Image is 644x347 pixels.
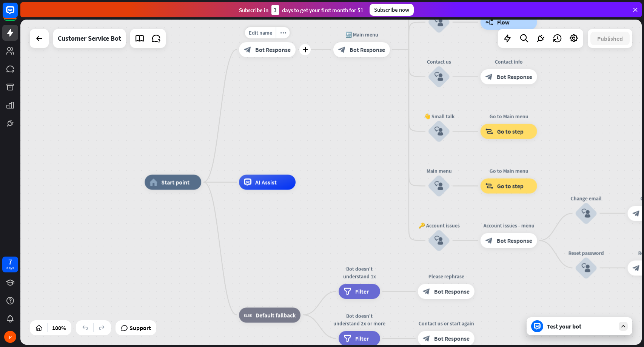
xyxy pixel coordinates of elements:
i: builder_tree [485,18,493,26]
span: Filter [355,335,369,342]
i: block_bot_response [485,73,493,81]
div: Bot doesn't understand 1x [333,265,386,280]
i: block_user_input [582,209,591,218]
div: P [4,331,16,343]
button: Open LiveChat chat widget [6,3,29,26]
div: 🔑 Account issues [416,222,462,229]
span: AI Assist [255,179,277,186]
div: 7 [8,258,12,265]
i: block_user_input [434,18,444,27]
div: Account issues - menu [475,222,543,229]
span: Go to step [497,182,524,190]
i: plus [302,47,308,52]
span: Filter [355,287,369,295]
i: block_bot_response [244,46,251,53]
i: block_goto [485,128,493,135]
div: Contact us or start again [412,319,480,327]
div: Please rephrase [412,272,480,280]
div: Main menu [416,167,462,175]
i: more_horiz [280,30,286,35]
span: Bot Response [350,46,385,53]
div: Contact us [416,58,462,66]
button: Published [590,32,630,45]
i: block_fallback [244,311,252,319]
span: Bot Response [255,46,291,53]
span: Edit name [249,29,272,36]
i: block_user_input [434,182,444,191]
i: block_bot_response [338,46,346,53]
span: Bot Response [497,237,532,244]
span: Support [129,322,151,334]
i: block_bot_response [423,335,430,342]
i: block_bot_response [485,237,493,244]
div: Test your bot [547,323,615,330]
div: Subscribe now [370,4,414,16]
i: block_bot_response [633,209,640,217]
span: Go to step [497,128,524,135]
div: Customer Service Bot [58,29,121,48]
i: block_bot_response [633,264,640,272]
div: Change email [564,194,609,202]
i: block_user_input [582,263,591,272]
i: block_user_input [434,127,444,136]
i: block_bot_response [423,287,430,295]
div: Bot doesn't understand 2x or more [333,312,386,327]
span: Bot Response [434,287,470,295]
span: Start point [161,179,190,186]
i: filter [344,335,351,342]
div: 🔙 Main menu [328,31,396,38]
span: Bot Response [497,73,532,81]
span: Bot Response [434,335,470,342]
div: Go to Main menu [475,113,543,120]
div: Contact info [475,58,543,66]
div: days [6,265,14,271]
div: 100% [50,322,68,334]
div: Go to Main menu [475,167,543,175]
span: Default fallback [256,311,296,319]
span: Flow [497,18,510,26]
i: filter [344,287,351,295]
i: block_user_input [434,72,444,81]
i: block_goto [485,182,493,190]
div: Subscribe in days to get your first month for $1 [239,5,364,15]
i: block_user_input [434,236,444,245]
div: 3 [271,5,279,15]
i: home_2 [149,179,157,186]
div: Reset password [564,249,609,257]
a: 7 days [2,257,18,272]
div: 👋 Small talk [416,113,462,120]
